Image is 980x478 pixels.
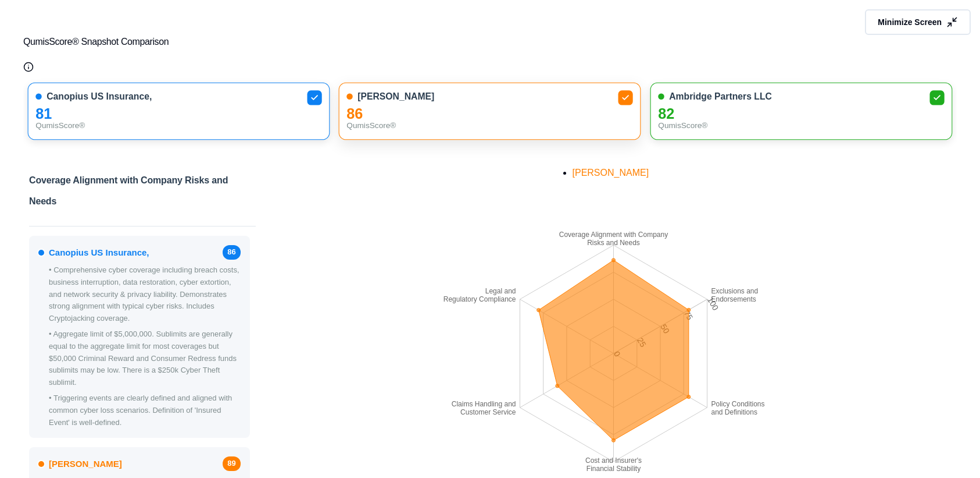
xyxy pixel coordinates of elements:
[35,108,322,120] div: 81
[49,392,241,429] p: • Triggering events are clearly defined and aligned with common cyber loss scenarios. Definition ...
[711,287,758,295] tspan: Exclusions and
[711,409,757,417] tspan: and Definitions
[586,465,641,473] tspan: Financial Stability
[49,457,122,471] span: [PERSON_NAME]
[49,264,241,325] p: • Comprehensive cyber coverage including breach costs, business interruption, data restoration, c...
[223,456,240,471] span: 89
[23,62,34,72] button: Qumis Score Info
[47,91,152,103] span: Canopius US Insurance,
[711,296,756,304] tspan: Endorsements
[347,120,634,132] div: QumisScore®
[485,287,516,295] tspan: Legal and
[443,296,516,304] tspan: Regulatory Compliance
[357,91,434,103] span: [PERSON_NAME]
[49,246,149,260] span: Canopius US Insurance,
[347,108,634,120] div: 86
[585,456,642,465] tspan: Cost and Insurer's
[49,328,241,389] p: • Aggregate limit of $5,000,000. Sublimits are generally equal to the aggregate limit for most co...
[658,108,945,120] div: 82
[706,296,721,312] tspan: 100
[23,23,957,61] button: QumisScore® Snapshot Comparison
[223,245,240,260] span: 86
[29,170,256,219] h2: Coverage Alignment with Company Risks and Needs
[865,9,971,35] button: Minimize Screen
[587,239,640,247] tspan: Risks and Needs
[658,120,945,132] div: QumisScore®
[35,120,322,132] div: QumisScore®
[711,400,764,408] tspan: Policy Conditions
[460,409,516,417] tspan: Customer Service
[559,231,668,239] tspan: Coverage Alignment with Company
[669,91,772,103] span: Ambridge Partners LLC
[878,16,942,28] span: Minimize Screen
[452,400,516,408] tspan: Claims Handling and
[573,168,649,178] span: [PERSON_NAME]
